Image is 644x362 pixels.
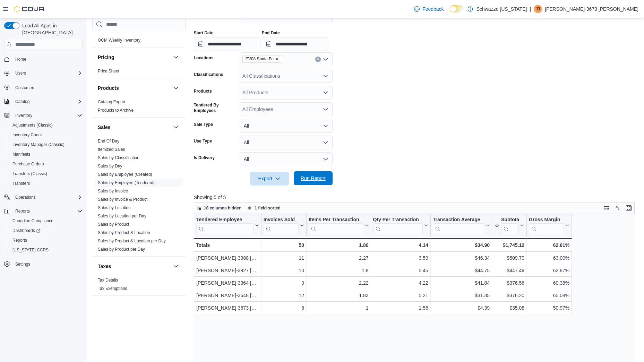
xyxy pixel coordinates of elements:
div: Transaction Average [433,217,484,234]
div: Transaction Average [433,217,484,223]
div: Products [92,98,186,117]
a: Sales by Product per Day [98,247,145,252]
span: Reports [12,238,27,243]
span: Transfers (Classic) [10,170,83,178]
div: $34.90 [433,241,490,249]
span: Reports [15,208,30,214]
input: Press the down key to open a popover containing a calendar. [194,37,260,51]
div: 4.22 [373,279,428,287]
button: Pricing [172,53,180,61]
div: 50 [264,241,304,249]
span: Operations [12,193,83,201]
a: Customers [12,84,38,92]
span: Home [15,57,26,62]
span: Export [254,172,285,186]
button: Operations [12,193,38,201]
span: Adjustments (Classic) [12,122,53,128]
h3: Products [98,85,119,92]
label: End Date [262,30,280,36]
a: Sales by Employee (Created) [98,172,152,177]
button: Customers [1,82,85,92]
button: Export [250,172,289,186]
span: End Of Day [98,138,119,144]
span: Inventory [15,113,32,118]
label: Use Type [194,138,212,144]
a: Sales by Day [98,164,122,169]
button: Users [12,69,29,77]
button: 1 field sorted [245,204,283,212]
span: 18 columns hidden [204,205,242,211]
span: Canadian Compliance [12,218,53,224]
div: Totals [196,241,259,249]
h3: Pricing [98,54,114,61]
span: Home [12,55,83,63]
a: End Of Day [98,139,119,144]
a: Tax Exemptions [98,286,127,291]
div: $376.20 [494,291,524,300]
button: All [240,119,333,133]
div: Sales [92,137,186,256]
button: Pricing [98,54,170,61]
div: Tendered Employee [196,217,254,234]
div: Qty Per Transaction [373,217,422,234]
div: 12 [264,291,304,300]
div: Pricing [92,67,186,78]
div: $509.79 [494,254,524,262]
button: Home [1,54,85,64]
div: 5.45 [373,266,428,275]
div: 1.86 [309,241,369,249]
a: Transfers [10,179,33,188]
div: 62.61% [529,241,569,249]
span: Price Sheet [98,68,119,74]
div: Tendered Employee [196,217,254,223]
span: Catalog [12,97,83,106]
div: [PERSON_NAME]-3364 [PERSON_NAME] [196,279,259,287]
div: John-3673 Montoya [534,5,542,13]
div: 1.56 [373,304,428,312]
span: Sales by Location [98,205,131,210]
span: Sales by Day [98,163,122,169]
button: Run Report [294,171,333,185]
div: Subtotal [501,217,519,234]
span: Sales by Employee (Created) [98,172,152,177]
a: Price Sheet [98,69,119,74]
span: Sales by Product per Day [98,247,145,252]
div: 10 [264,266,304,275]
div: Items Per Transaction [309,217,363,223]
span: Sales by Product & Location [98,230,150,235]
span: Sales by Product & Location per Day [98,238,166,244]
span: Sales by Classification [98,155,139,161]
div: $4.39 [433,304,490,312]
a: Sales by Employee (Tendered) [98,180,155,185]
div: $447.49 [494,266,524,275]
span: Users [15,70,26,76]
div: 2.22 [309,279,369,287]
span: Transfers [12,181,30,186]
a: Products to Archive [98,108,134,113]
h3: Taxes [98,263,111,270]
div: [PERSON_NAME]-3673 [PERSON_NAME] [196,304,259,312]
img: Cova [14,6,45,12]
span: OCM Weekly Inventory [98,37,140,43]
div: Gross Margin [529,217,564,223]
button: Operations [1,192,85,202]
span: Inventory Manager (Classic) [10,140,83,149]
button: Canadian Compliance [7,216,85,226]
button: Transaction Average [433,217,490,234]
span: Settings [12,260,83,268]
span: Sales by Employee (Tendered) [98,180,155,186]
button: [US_STATE] CCRS [7,245,85,255]
button: Transfers (Classic) [7,169,85,179]
label: Products [194,88,212,94]
input: Dark Mode [449,5,464,12]
span: Operations [15,195,36,200]
div: $31.35 [433,291,490,300]
span: [US_STATE] CCRS [12,247,49,253]
a: Inventory Manager (Classic) [10,140,67,149]
div: 1 [309,304,369,312]
div: Taxes [92,276,186,295]
span: Inventory Count [10,131,83,139]
label: Tendered By Employees [194,102,237,113]
span: Reports [10,236,83,244]
a: Catalog Export [98,100,125,104]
